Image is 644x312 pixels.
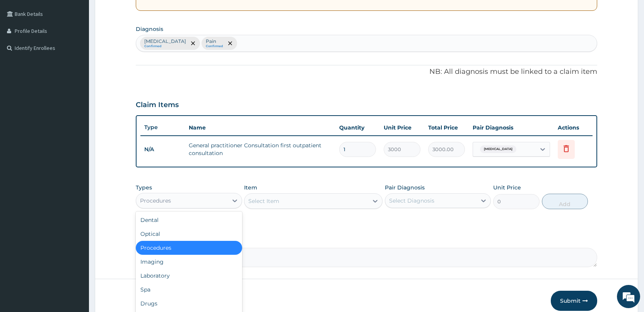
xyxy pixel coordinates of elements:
div: Procedures [140,197,171,205]
div: Chat with us now [40,43,130,53]
div: Laboratory [136,269,242,283]
h3: Claim Items [136,101,179,109]
div: Select Item [248,197,279,205]
div: Drugs [136,297,242,310]
button: Add [542,194,588,209]
th: Pair Diagnosis [469,120,554,135]
label: Unit Price [493,184,521,191]
th: Total Price [424,120,469,135]
small: Confirmed [144,44,186,48]
button: Submit [551,291,597,311]
div: Imaging [136,255,242,269]
span: remove selection option [227,40,234,47]
th: Quantity [335,120,380,135]
th: Name [185,120,335,135]
div: Minimize live chat window [127,4,145,22]
span: We're online! [45,97,107,176]
label: Diagnosis [136,25,163,33]
label: Item [244,184,257,191]
div: Spa [136,283,242,297]
p: [MEDICAL_DATA] [144,38,186,44]
div: Dental [136,213,242,227]
label: Comment [136,237,597,244]
textarea: Type your message and hit 'Enter' [4,211,147,238]
img: d_794563401_company_1708531726252_794563401 [14,39,31,58]
p: NB: All diagnosis must be linked to a claim item [136,67,597,77]
div: Procedures [136,241,242,255]
span: [MEDICAL_DATA] [480,145,516,153]
p: Pain [206,38,223,44]
small: Confirmed [206,44,223,48]
th: Unit Price [380,120,424,135]
td: N/A [140,142,185,157]
th: Type [140,120,185,135]
label: Types [136,184,152,191]
td: General practitioner Consultation first outpatient consultation [185,138,335,161]
th: Actions [554,120,593,135]
span: remove selection option [190,40,196,47]
label: Pair Diagnosis [385,184,425,191]
div: Optical [136,227,242,241]
div: Select Diagnosis [389,197,434,205]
